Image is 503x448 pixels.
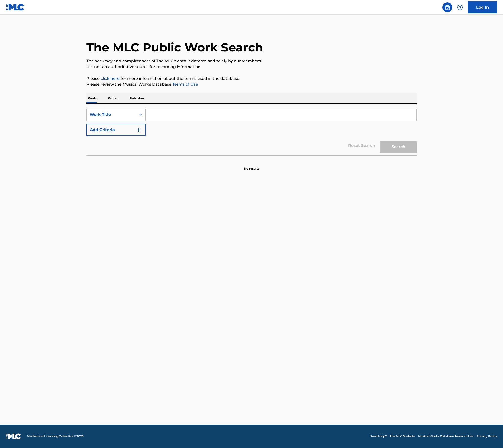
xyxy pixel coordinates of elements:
[86,58,417,64] p: The accuracy and completeness of The MLC's data is determined solely by our Members.
[6,433,21,439] img: logo
[6,4,25,11] img: MLC Logo
[101,76,120,81] a: click here
[86,64,417,70] p: It is not an authoritative source for recording information.
[86,93,98,103] p: Work
[244,161,259,171] p: No results
[86,81,417,87] p: Please review the Musical Works Database
[90,112,134,118] div: Work Title
[136,127,142,133] img: 9d2ae6d4665cec9f34b9.svg
[418,434,473,438] a: Musical Works Database Terms of Use
[370,434,387,438] a: Need Help?
[442,2,452,12] a: Public Search
[27,434,84,438] span: Mechanical Licensing Collective © 2025
[86,124,146,136] button: Add Criteria
[86,76,417,81] p: Please for more information about the terms used in the database.
[468,1,497,13] a: Log In
[444,4,450,10] img: search
[390,434,415,438] a: The MLC Website
[86,109,417,155] form: Search Form
[86,40,263,55] h1: The MLC Public Work Search
[106,93,119,103] p: Writer
[457,4,463,10] img: help
[128,93,146,103] p: Publisher
[171,82,198,87] a: Terms of Use
[455,2,465,12] div: Help
[476,434,497,438] a: Privacy Policy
